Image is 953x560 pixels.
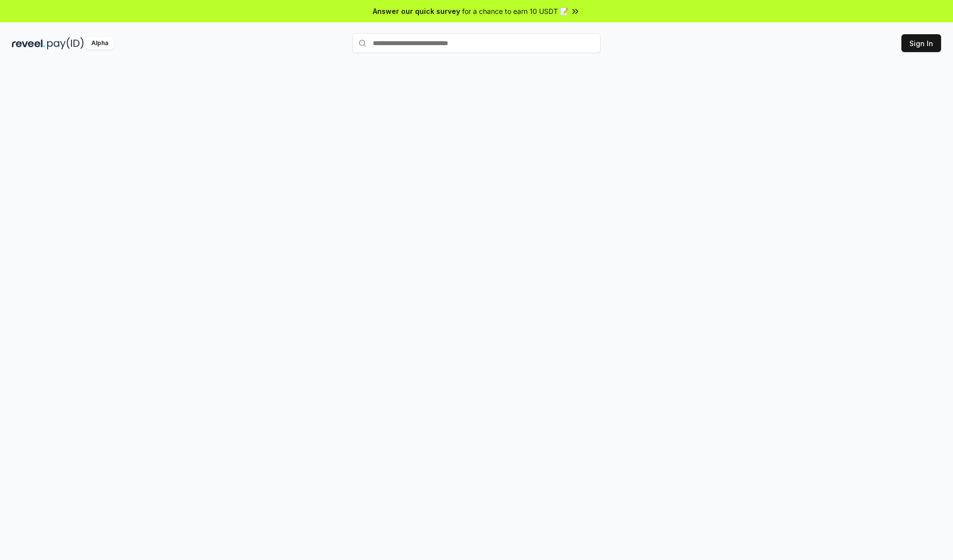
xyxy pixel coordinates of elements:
img: pay_id [47,37,84,50]
button: Sign In [901,34,941,52]
span: for a chance to earn 10 USDT 📝 [462,6,568,16]
div: Alpha [86,37,114,50]
span: Answer our quick survey [373,6,460,16]
img: reveel_dark [12,37,45,50]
